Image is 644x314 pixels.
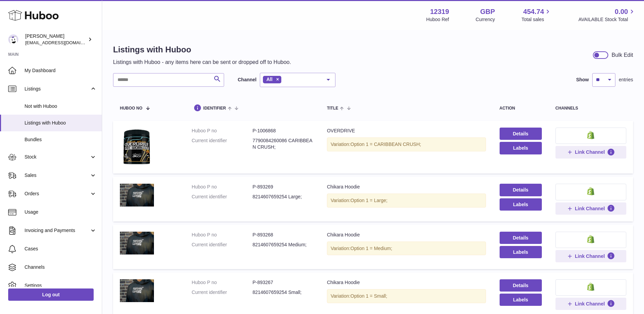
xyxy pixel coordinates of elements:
a: Details [500,184,542,196]
img: shopify-small.png [587,187,594,195]
span: Huboo no [120,106,142,111]
span: Listings [25,86,90,92]
span: Orders [25,191,90,197]
div: OVERDRIVE [327,128,486,134]
strong: 12319 [430,7,449,16]
span: Usage [25,209,97,215]
span: Link Channel [575,205,605,212]
span: Total sales [521,16,552,23]
img: shopify-small.png [587,283,594,291]
a: 0.00 AVAILABLE Stock Total [578,7,636,23]
dt: Current identifier [192,289,253,296]
span: Link Channel [575,301,605,307]
button: Labels [500,142,542,154]
span: Not with Huboo [25,103,97,110]
span: Stock [25,154,90,160]
span: All [266,77,272,82]
button: Link Channel [555,146,626,158]
span: 454.74 [523,7,544,16]
button: Labels [500,294,542,306]
img: shopify-small.png [587,131,594,139]
dd: 7790084260086 CARIBBEAN CRUSH; [252,137,313,150]
div: Currency [476,16,495,23]
span: 0.00 [615,7,628,16]
a: Log out [8,288,94,301]
dd: P-893269 [252,184,313,190]
dd: 8214607659254 Small; [252,289,313,296]
span: My Dashboard [25,67,97,74]
span: [EMAIL_ADDRESS][DOMAIN_NAME] [25,40,100,45]
span: Bundles [25,136,97,143]
p: Listings with Huboo - any items here can be sent or dropped off to Huboo. [113,59,291,66]
span: identifier [203,106,226,111]
dd: P-893267 [252,279,313,286]
span: Cases [25,246,97,252]
dt: Huboo P no [192,279,253,286]
a: 454.74 Total sales [521,7,552,23]
button: Link Channel [555,202,626,215]
label: Channel [238,77,256,83]
strong: GBP [480,7,495,16]
dt: Huboo P no [192,184,253,190]
span: Link Channel [575,149,605,155]
dt: Current identifier [192,194,253,200]
div: Chikara Hoodie [327,232,486,238]
div: Variation: [327,289,486,303]
span: title [327,106,338,111]
img: Chikara Hoodie [120,184,154,206]
span: Settings [25,282,97,289]
span: AVAILABLE Stock Total [578,16,636,23]
button: Link Channel [555,298,626,310]
div: Variation: [327,137,486,151]
dd: P-893268 [252,232,313,238]
img: Chikara Hoodie [120,279,154,302]
dt: Current identifier [192,242,253,248]
span: Sales [25,172,90,179]
label: Show [576,77,589,83]
div: Bulk Edit [612,51,633,59]
img: OVERDRIVE [120,128,154,165]
span: Channels [25,264,97,270]
span: Option 1 = Small; [350,293,387,299]
h1: Listings with Huboo [113,44,291,55]
img: Chikara Hoodie [120,232,154,254]
div: channels [555,106,626,111]
span: Option 1 = CARIBBEAN CRUSH; [350,142,421,147]
a: Details [500,232,542,244]
dd: P-1006868 [252,128,313,134]
button: Link Channel [555,250,626,262]
div: Chikara Hoodie [327,184,486,190]
div: Huboo Ref [426,16,449,23]
a: Details [500,279,542,292]
dd: 8214607659254 Large; [252,194,313,200]
div: Variation: [327,242,486,255]
a: Details [500,128,542,140]
dt: Huboo P no [192,232,253,238]
span: entries [619,77,633,83]
img: internalAdmin-12319@internal.huboo.com [8,34,18,45]
span: Link Channel [575,253,605,259]
dt: Current identifier [192,137,253,150]
span: Option 1 = Medium; [350,246,392,251]
div: Variation: [327,194,486,208]
button: Labels [500,246,542,258]
button: Labels [500,198,542,211]
img: shopify-small.png [587,235,594,243]
div: [PERSON_NAME] [25,33,87,46]
div: action [500,106,542,111]
dt: Huboo P no [192,128,253,134]
span: Listings with Huboo [25,120,97,126]
dd: 8214607659254 Medium; [252,242,313,248]
span: Option 1 = Large; [350,198,388,203]
span: Invoicing and Payments [25,227,90,234]
div: Chikara Hoodie [327,279,486,286]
